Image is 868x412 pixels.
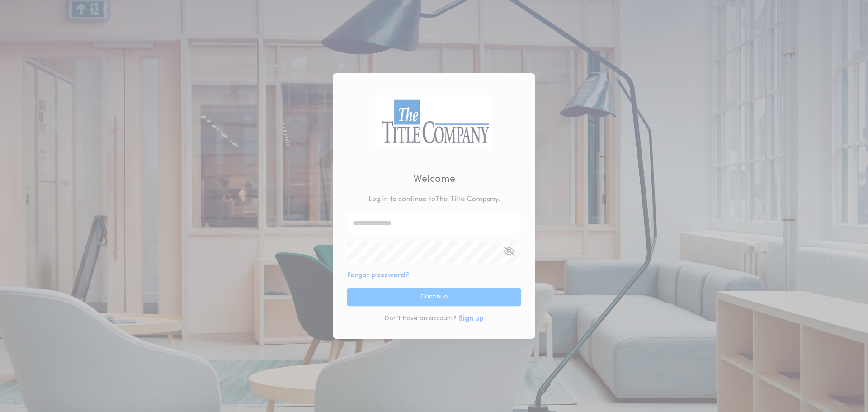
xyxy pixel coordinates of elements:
[375,95,493,150] img: logo
[413,172,455,187] h2: Welcome
[347,270,409,281] button: Forgot password?
[368,194,500,205] p: Log in to continue to The Title Company .
[384,314,457,323] p: Don't have an account?
[458,313,484,324] button: Sign up
[347,288,521,306] button: Continue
